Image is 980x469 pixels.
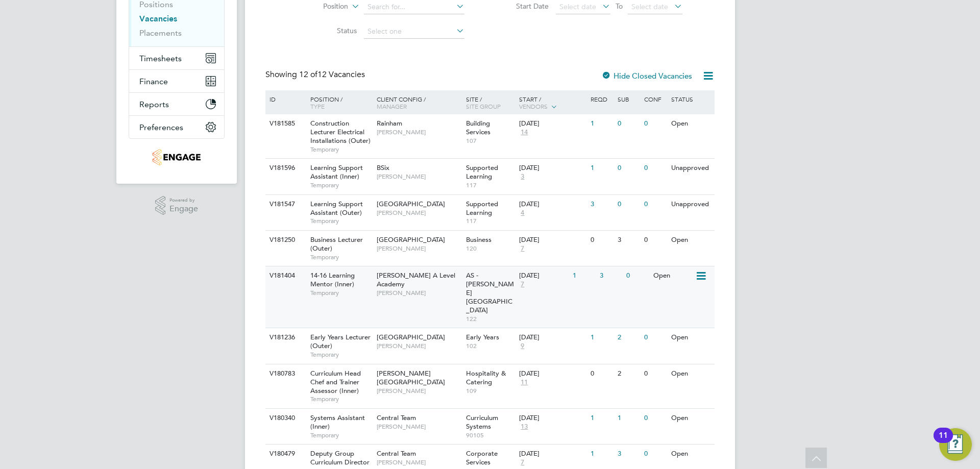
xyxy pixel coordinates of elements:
span: Central Team [377,449,416,458]
span: Temporary [310,253,372,261]
label: Start Date [490,2,549,11]
span: Systems Assistant (Inner) [310,413,365,431]
div: 3 [588,195,615,214]
span: Curriculum Systems [466,413,498,431]
span: Supported Learning [466,163,498,181]
span: 109 [466,387,514,395]
span: Temporary [310,395,372,403]
span: Construction Lecturer Electrical Installations (Outer) [310,119,371,145]
span: BSix [377,163,389,172]
span: 14-16 Learning Mentor (Inner) [310,271,355,288]
span: 3 [519,172,526,181]
div: V181547 [267,195,303,214]
span: [PERSON_NAME] [377,387,461,395]
div: Start / [517,90,588,116]
div: Open [669,231,713,250]
span: 9 [519,342,526,351]
div: 0 [642,445,668,463]
label: Status [298,26,357,35]
div: 3 [615,231,642,250]
div: 0 [588,231,615,250]
div: Open [669,445,713,463]
a: Placements [139,28,182,38]
div: 3 [615,445,642,463]
div: 0 [588,364,615,383]
span: Reports [139,100,169,109]
img: jambo-logo-retina.png [153,149,200,165]
span: Learning Support Assistant (Outer) [310,200,363,217]
span: Central Team [377,413,416,422]
input: Select one [364,24,464,39]
div: 1 [615,409,642,428]
div: V181596 [267,159,303,178]
span: Select date [559,2,596,11]
div: 0 [642,114,668,133]
button: Preferences [129,116,224,138]
span: Temporary [310,217,372,225]
div: 0 [615,159,642,178]
div: 0 [642,328,668,347]
span: 13 [519,423,529,431]
span: [PERSON_NAME] [377,128,461,136]
span: 102 [466,342,514,350]
span: Early Years [466,333,499,341]
span: Temporary [310,351,372,359]
span: [PERSON_NAME] [377,172,461,181]
span: [PERSON_NAME][GEOGRAPHIC_DATA] [377,369,445,386]
span: 7 [519,458,526,467]
div: Position / [303,90,374,115]
span: Finance [139,77,168,86]
div: [DATE] [519,200,585,209]
span: Vendors [519,102,548,110]
span: 90105 [466,431,514,439]
span: Rainham [377,119,402,128]
div: 0 [642,364,668,383]
div: Open [669,409,713,428]
label: Position [289,2,348,12]
div: 0 [642,231,668,250]
span: 7 [519,280,526,289]
div: 0 [615,195,642,214]
div: V181404 [267,266,303,285]
span: [PERSON_NAME] [377,289,461,297]
button: Open Resource Center, 11 new notifications [939,428,972,461]
button: Reports [129,93,224,115]
div: V180783 [267,364,303,383]
span: Timesheets [139,54,182,63]
span: Curriculum Head Chef and Trainer Assessor (Inner) [310,369,361,395]
div: Unapproved [669,159,713,178]
span: [GEOGRAPHIC_DATA] [377,200,445,208]
div: 2 [615,328,642,347]
div: 2 [615,364,642,383]
div: Conf [642,90,668,108]
span: Type [310,102,325,110]
div: V181585 [267,114,303,133]
span: Building Services [466,119,491,136]
div: 1 [588,328,615,347]
label: Hide Closed Vacancies [601,71,692,81]
span: [GEOGRAPHIC_DATA] [377,235,445,244]
div: 0 [615,114,642,133]
span: Temporary [310,431,372,439]
span: 120 [466,244,514,253]
div: Open [651,266,695,285]
div: [DATE] [519,333,585,342]
span: Temporary [310,289,372,297]
span: Temporary [310,181,372,189]
span: Deputy Group Curriculum Director [310,449,370,466]
div: Open [669,114,713,133]
div: 0 [642,195,668,214]
span: [PERSON_NAME] [377,423,461,431]
div: 3 [597,266,624,285]
button: Finance [129,70,224,92]
div: V181236 [267,328,303,347]
div: ID [267,90,303,108]
span: [GEOGRAPHIC_DATA] [377,333,445,341]
span: Powered by [169,196,198,205]
div: Reqd [588,90,615,108]
span: Corporate Services [466,449,498,466]
span: 117 [466,217,514,225]
div: 0 [624,266,650,285]
div: [DATE] [519,414,585,423]
span: Business [466,235,492,244]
